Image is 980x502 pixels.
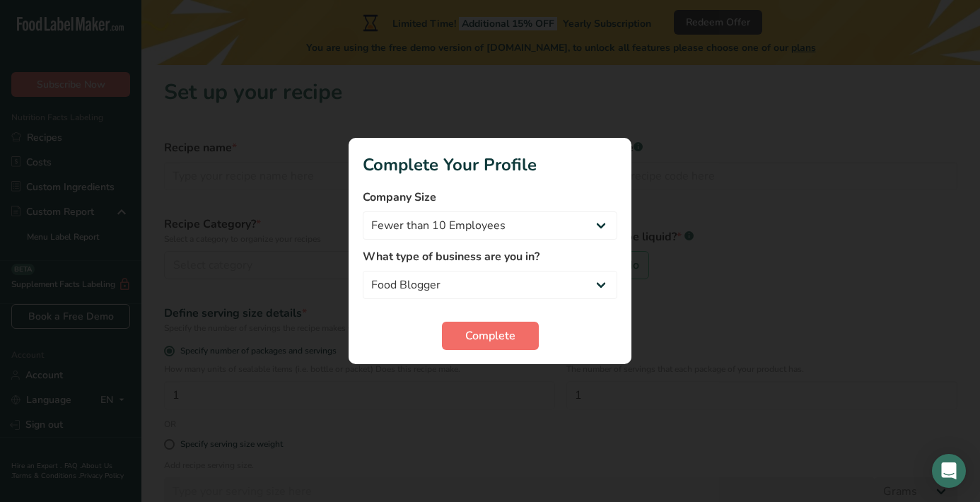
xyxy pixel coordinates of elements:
[363,189,617,206] label: Company Size
[363,152,617,177] h1: Complete Your Profile
[442,322,539,350] button: Complete
[932,454,966,488] div: Open Intercom Messenger
[363,248,617,265] label: What type of business are you in?
[465,327,515,344] span: Complete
